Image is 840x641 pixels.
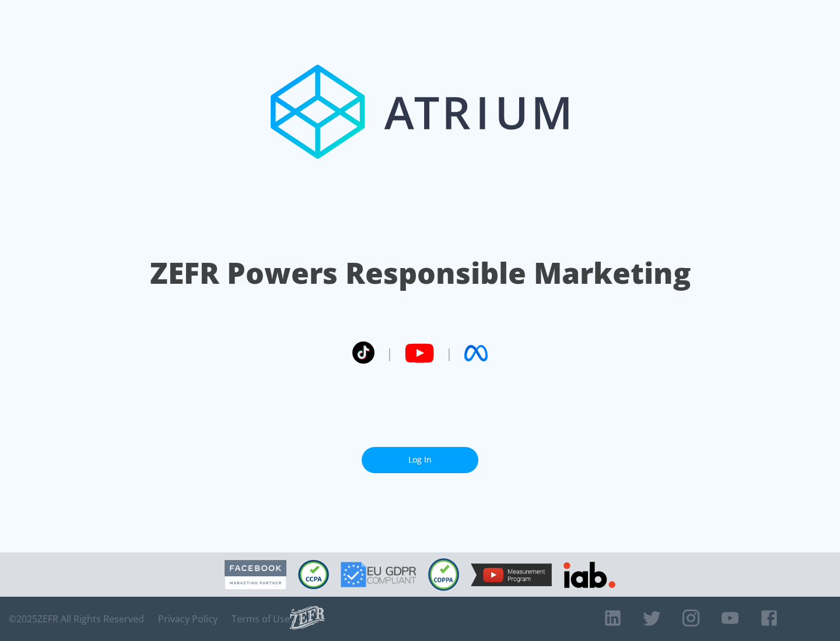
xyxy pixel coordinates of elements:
span: © 2025 ZEFR All Rights Reserved [9,613,144,625]
a: Privacy Policy [158,613,218,625]
h1: ZEFR Powers Responsible Marketing [150,253,691,293]
a: Log In [362,447,478,473]
img: CCPA Compliant [298,560,329,589]
img: Facebook Marketing Partner [225,560,286,590]
img: IAB [563,562,615,588]
img: YouTube Measurement Program [471,563,552,586]
span: | [446,344,453,362]
span: | [386,344,393,362]
a: Terms of Use [232,613,290,625]
img: GDPR Compliant [341,562,416,587]
img: COPPA Compliant [428,558,459,591]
